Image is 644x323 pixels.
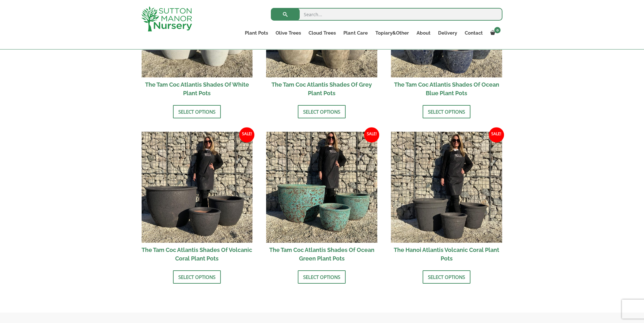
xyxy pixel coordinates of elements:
[142,77,253,100] h2: The Tam Coc Atlantis Shades Of White Plant Pots
[391,132,502,266] a: Sale! The Hanoi Atlantis Volcanic Coral Plant Pots
[423,105,470,118] a: Select options for “The Tam Coc Atlantis Shades Of Ocean Blue Plant Pots”
[305,29,340,37] a: Cloud Trees
[266,132,377,243] img: The Tam Coc Atlantis Shades Of Ocean Green Plant Pots
[141,6,192,31] img: logo
[272,29,305,37] a: Olive Trees
[371,29,412,37] a: Topiary&Other
[142,243,253,266] h2: The Tam Coc Atlantis Shades Of Volcanic Coral Plant Pots
[239,127,254,142] span: Sale!
[266,132,377,266] a: Sale! The Tam Coc Atlantis Shades Of Ocean Green Plant Pots
[434,29,461,37] a: Delivery
[173,105,221,118] a: Select options for “The Tam Coc Atlantis Shades Of White Plant Pots”
[271,8,502,21] input: Search...
[486,29,502,37] a: 0
[461,29,486,37] a: Contact
[266,243,377,266] h2: The Tam Coc Atlantis Shades Of Ocean Green Plant Pots
[423,270,470,284] a: Select options for “The Hanoi Atlantis Volcanic Coral Plant Pots”
[142,132,253,243] img: The Tam Coc Atlantis Shades Of Volcanic Coral Plant Pots
[298,270,346,284] a: Select options for “The Tam Coc Atlantis Shades Of Ocean Green Plant Pots”
[266,77,377,100] h2: The Tam Coc Atlantis Shades Of Grey Plant Pots
[142,132,253,266] a: Sale! The Tam Coc Atlantis Shades Of Volcanic Coral Plant Pots
[364,127,379,142] span: Sale!
[391,243,502,266] h2: The Hanoi Atlantis Volcanic Coral Plant Pots
[494,27,501,33] span: 0
[489,127,504,142] span: Sale!
[340,29,371,37] a: Plant Care
[173,270,221,284] a: Select options for “The Tam Coc Atlantis Shades Of Volcanic Coral Plant Pots”
[412,29,434,37] a: About
[298,105,346,118] a: Select options for “The Tam Coc Atlantis Shades Of Grey Plant Pots”
[241,29,272,37] a: Plant Pots
[391,77,502,100] h2: The Tam Coc Atlantis Shades Of Ocean Blue Plant Pots
[391,132,502,243] img: The Hanoi Atlantis Volcanic Coral Plant Pots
